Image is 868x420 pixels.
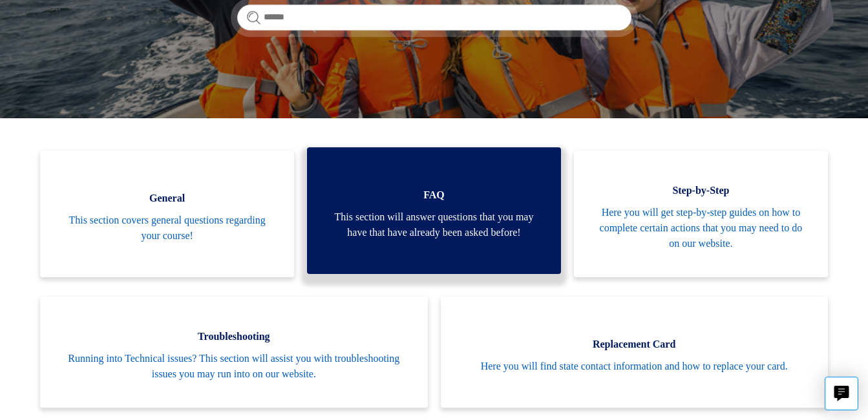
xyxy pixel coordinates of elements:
span: Replacement Card [460,337,809,352]
a: Step-by-Step Here you will get step-by-step guides on how to complete certain actions that you ma... [574,151,828,277]
span: Running into Technical issues? This section will assist you with troubleshooting issues you may r... [59,351,408,382]
span: General [59,191,275,206]
a: Replacement Card Here you will find state contact information and how to replace your card. [441,297,828,408]
a: Troubleshooting Running into Technical issues? This section will assist you with troubleshooting ... [40,297,427,408]
span: Here you will find state contact information and how to replace your card. [460,359,809,374]
span: This section covers general questions regarding your course! [59,213,275,244]
span: This section will answer questions that you may have that have already been asked before! [326,209,542,240]
span: FAQ [326,187,542,203]
span: Step-by-Step [593,183,809,198]
span: Troubleshooting [59,329,408,344]
span: Here you will get step-by-step guides on how to complete certain actions that you may need to do ... [593,205,809,251]
a: General This section covers general questions regarding your course! [40,151,294,277]
button: Live chat [825,377,858,410]
input: Search [237,5,631,30]
a: FAQ This section will answer questions that you may have that have already been asked before! [307,147,561,274]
